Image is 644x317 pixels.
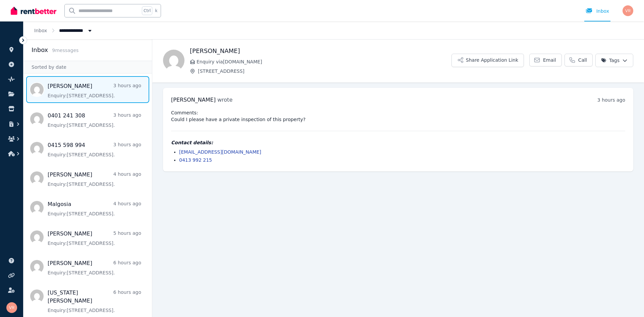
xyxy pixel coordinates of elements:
div: Sorted by date [23,61,152,73]
span: Tags [601,57,620,64]
span: wrote [217,97,232,103]
a: Email [529,54,562,66]
span: Call [578,57,587,63]
a: [PERSON_NAME]4 hours agoEnquiry:[STREET_ADDRESS]. [48,171,141,188]
a: [EMAIL_ADDRESS][DOMAIN_NAME] [179,149,261,155]
div: Inbox [586,8,609,14]
img: Veronica Riding [6,302,17,313]
button: Share Application Link [451,54,524,67]
a: Malgosia4 hours agoEnquiry:[STREET_ADDRESS]. [48,200,141,217]
span: Ctrl [142,6,152,15]
iframe: Intercom live chat [621,294,637,310]
a: Inbox [34,28,47,33]
time: 3 hours ago [597,97,625,103]
h2: Inbox [32,45,48,55]
a: [PERSON_NAME]3 hours agoEnquiry:[STREET_ADDRESS]. [48,82,141,99]
button: Tags [595,54,633,67]
span: Email [543,57,556,63]
nav: Breadcrumb [23,21,104,39]
pre: Comments: Could I please have a private inspection of this property? [171,109,625,123]
a: 0413 992 215 [179,157,212,163]
img: Serena Cervall [163,50,184,71]
span: [PERSON_NAME] [171,97,216,103]
span: k [155,8,157,13]
a: [PERSON_NAME]5 hours agoEnquiry:[STREET_ADDRESS]. [48,230,141,247]
span: Enquiry via [DOMAIN_NAME] [197,58,451,65]
a: Call [565,54,593,66]
span: [STREET_ADDRESS] [198,68,451,74]
h1: [PERSON_NAME] [190,46,451,56]
span: 9 message s [52,48,78,53]
a: 0415 598 9943 hours agoEnquiry:[STREET_ADDRESS]. [48,141,141,158]
img: Veronica Riding [623,5,633,16]
a: 0401 241 3083 hours agoEnquiry:[STREET_ADDRESS]. [48,112,141,128]
a: [PERSON_NAME]6 hours agoEnquiry:[STREET_ADDRESS]. [48,259,141,276]
h4: Contact details: [171,139,625,146]
img: RentBetter [11,6,56,16]
a: [US_STATE][PERSON_NAME]6 hours agoEnquiry:[STREET_ADDRESS]. [48,289,141,314]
